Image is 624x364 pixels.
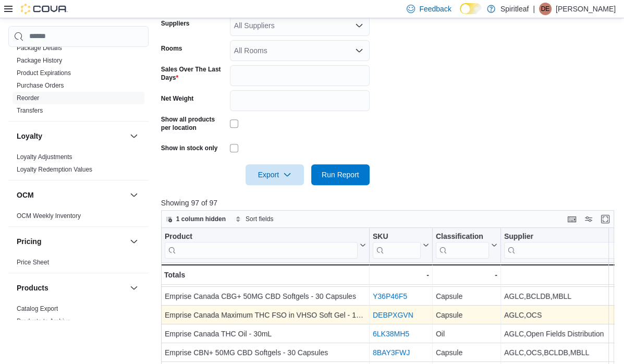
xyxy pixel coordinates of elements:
[566,213,578,225] button: Keyboard shortcuts
[17,317,70,325] span: Products to Archive
[128,189,140,201] button: OCM
[17,44,62,52] a: Package Details
[8,302,149,332] div: Products
[311,164,370,185] button: Run Report
[164,269,366,281] div: Totals
[8,151,149,180] div: Loyalty
[373,311,413,319] a: DEBPXGVN
[165,232,358,258] div: Product
[539,3,552,15] div: Darren E
[533,3,535,15] p: |
[165,232,358,241] div: Product
[373,232,421,258] div: SKU URL
[21,4,68,14] img: Cova
[161,198,619,208] p: Showing 97 of 97
[355,21,363,30] button: Open list of options
[500,3,529,15] p: Spiritleaf
[8,256,149,273] div: Pricing
[128,235,140,248] button: Pricing
[17,166,92,173] a: Loyalty Redemption Values
[17,212,81,220] a: OCM Weekly Inventory
[17,283,126,293] button: Products
[322,169,359,180] span: Run Report
[373,232,421,241] div: SKU
[128,282,140,294] button: Products
[246,215,273,223] span: Sort fields
[17,81,64,90] span: Purchase Orders
[17,153,72,161] a: Loyalty Adjustments
[17,107,43,114] a: Transfers
[436,232,497,258] button: Classification
[17,258,49,266] span: Price Sheet
[436,269,497,281] div: -
[165,290,366,302] div: Emprise Canada CBG+ 50MG CBD Softgels - 30 Capsules
[161,144,218,152] label: Show in stock only
[436,290,497,302] div: Capsule
[128,130,140,142] button: Loyalty
[17,283,48,293] h3: Products
[8,210,149,226] div: OCM
[161,115,226,132] label: Show all products per location
[373,330,409,338] a: 6LK38MH5
[460,14,460,15] span: Dark Mode
[436,232,489,241] div: Classification
[162,213,230,225] button: 1 column hidden
[436,232,489,258] div: Classification
[165,232,366,258] button: Product
[17,190,126,200] button: OCM
[355,46,363,55] button: Open list of options
[17,305,58,313] span: Catalog Export
[373,348,410,357] a: 8BAY3FWJ
[17,56,62,65] span: Package History
[165,309,366,321] div: Emprise Canada Maximum THC FSO in VHSO Soft Gel - 100 x 10mg
[17,236,41,247] h3: Pricing
[165,327,366,340] div: Emprise Canada THC Oil - 30mL
[556,3,616,15] p: [PERSON_NAME]
[246,164,304,185] button: Export
[373,292,407,300] a: Y36P46F5
[161,94,193,103] label: Net Weight
[231,213,277,225] button: Sort fields
[17,259,49,266] a: Price Sheet
[252,164,298,185] span: Export
[161,19,190,28] label: Suppliers
[373,269,429,281] div: -
[17,318,70,325] a: Products to Archive
[436,309,497,321] div: Capsule
[17,131,126,141] button: Loyalty
[17,57,62,64] a: Package History
[17,131,42,141] h3: Loyalty
[161,65,226,82] label: Sales Over The Last Days
[17,305,58,312] a: Catalog Export
[17,165,92,174] span: Loyalty Redemption Values
[17,190,34,200] h3: OCM
[17,94,39,102] span: Reorder
[436,327,497,340] div: Oil
[17,69,71,77] a: Product Expirations
[17,236,126,247] button: Pricing
[17,82,64,89] a: Purchase Orders
[436,346,497,359] div: Capsule
[582,213,595,225] button: Display options
[17,153,72,161] span: Loyalty Adjustments
[17,44,62,52] span: Package Details
[17,94,39,102] a: Reorder
[373,232,429,258] button: SKU
[17,106,43,115] span: Transfers
[541,3,550,15] span: DE
[17,69,71,77] span: Product Expirations
[165,346,366,359] div: Emprise CBN+ 50MG CBD Softgels - 30 Capsules
[599,213,611,225] button: Enter fullscreen
[161,44,182,53] label: Rooms
[176,215,226,223] span: 1 column hidden
[419,4,451,14] span: Feedback
[460,3,482,14] input: Dark Mode
[17,212,81,220] span: OCM Weekly Inventory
